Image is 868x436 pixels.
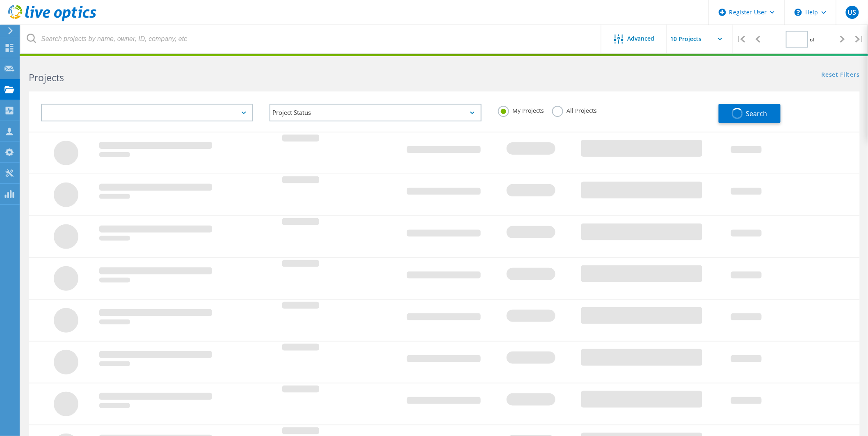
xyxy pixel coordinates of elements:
[733,25,749,54] div: |
[795,9,802,16] svg: \n
[822,72,860,79] a: Reset Filters
[29,71,64,84] b: Projects
[8,17,96,23] a: Live Optics Dashboard
[498,106,544,114] label: My Projects
[552,106,597,114] label: All Projects
[628,36,655,41] span: Advanced
[21,25,602,53] input: Search projects by name, owner, ID, company, etc
[810,36,815,43] span: of
[270,104,482,121] div: Project Status
[746,109,767,118] span: Search
[848,9,857,16] span: US
[851,25,868,54] div: |
[719,104,781,123] button: Search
